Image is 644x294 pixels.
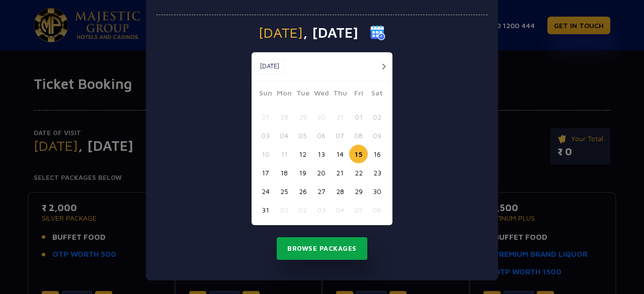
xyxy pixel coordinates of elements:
[293,163,312,182] button: 19
[293,201,312,219] button: 02
[312,108,331,126] button: 30
[254,59,285,74] button: [DATE]
[368,201,386,219] button: 06
[259,26,303,40] span: [DATE]
[293,145,312,163] button: 12
[331,201,349,219] button: 04
[370,25,385,40] img: calender icon
[331,87,349,102] span: Thu
[293,108,312,126] button: 29
[312,163,331,182] button: 20
[331,145,349,163] button: 14
[256,182,275,201] button: 24
[275,145,293,163] button: 11
[275,126,293,145] button: 04
[368,163,386,182] button: 23
[349,163,368,182] button: 22
[349,126,368,145] button: 08
[256,87,275,102] span: Sun
[349,145,368,163] button: 15
[349,201,368,219] button: 05
[368,126,386,145] button: 09
[331,163,349,182] button: 21
[275,87,293,102] span: Mon
[312,126,331,145] button: 06
[256,126,275,145] button: 03
[331,108,349,126] button: 31
[368,87,386,102] span: Sat
[331,182,349,201] button: 28
[349,182,368,201] button: 29
[293,182,312,201] button: 26
[368,108,386,126] button: 02
[331,126,349,145] button: 07
[256,163,275,182] button: 17
[256,108,275,126] button: 27
[293,126,312,145] button: 05
[293,87,312,102] span: Tue
[312,87,331,102] span: Wed
[277,237,367,260] button: Browse Packages
[275,182,293,201] button: 25
[368,145,386,163] button: 16
[349,108,368,126] button: 01
[275,108,293,126] button: 28
[368,182,386,201] button: 30
[312,201,331,219] button: 03
[275,163,293,182] button: 18
[256,145,275,163] button: 10
[275,201,293,219] button: 01
[312,145,331,163] button: 13
[349,87,368,102] span: Fri
[256,201,275,219] button: 31
[312,182,331,201] button: 27
[303,26,358,40] span: , [DATE]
